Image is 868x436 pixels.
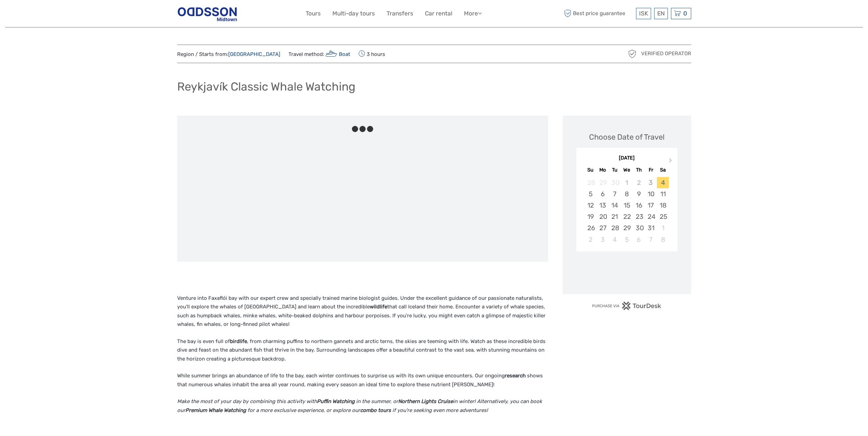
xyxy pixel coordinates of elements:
[425,9,452,19] a: Car rental
[633,222,645,234] div: Choose Thursday, October 30th, 2025
[645,177,657,188] div: Not available Friday, October 3rd, 2025
[247,407,360,413] em: for a more exclusive experience, or explore our
[597,177,609,188] div: Not available Monday, September 29th, 2025
[317,398,355,404] strong: Puffin Watching
[645,211,657,222] div: Choose Friday, October 24th, 2025
[177,294,548,329] p: Venture into Faxaflói bay with our expert crew and specially trained marine biologist guides. Und...
[230,338,247,344] strong: birdlife
[682,10,688,17] span: 0
[609,211,621,222] div: Choose Tuesday, October 21st, 2025
[625,269,629,274] div: Loading...
[597,222,609,234] div: Choose Monday, October 27th, 2025
[392,407,488,413] em: if you're seeking even more adventures!
[358,49,385,59] span: 3 hours
[657,234,669,245] div: Choose Saturday, November 8th, 2025
[360,407,391,413] strong: combo tours
[177,337,548,364] p: The bay is even full of , from charming puffins to northern gannets and arctic terns, the skies a...
[645,234,657,245] div: Choose Friday, November 7th, 2025
[657,211,669,222] div: Choose Saturday, October 25th, 2025
[621,200,633,211] div: Choose Wednesday, October 15th, 2025
[585,211,597,222] div: Choose Sunday, October 19th, 2025
[645,188,657,200] div: Choose Friday, October 10th, 2025
[589,132,664,142] div: Choose Date of Travel
[621,188,633,200] div: Choose Wednesday, October 8th, 2025
[657,200,669,211] div: Choose Saturday, October 18th, 2025
[585,200,597,211] div: Choose Sunday, October 12th, 2025
[585,234,597,245] div: Choose Sunday, November 2nd, 2025
[627,48,638,59] img: verified_operator_grey_128.png
[645,165,657,175] div: Fr
[177,5,237,22] img: Reykjavik Residence
[398,398,453,404] strong: Northern Lights Cruise
[228,51,280,57] a: [GEOGRAPHIC_DATA]
[641,50,691,57] span: Verified Operator
[592,302,661,310] img: PurchaseViaTourDesk.png
[597,211,609,222] div: Choose Monday, October 20th, 2025
[621,211,633,222] div: Choose Wednesday, October 22nd, 2025
[597,188,609,200] div: Choose Monday, October 6th, 2025
[639,10,648,17] span: ISK
[177,80,355,94] h1: Reykjavík Classic Whale Watching
[585,165,597,175] div: Su
[576,155,677,162] div: [DATE]
[306,9,321,19] a: Tours
[645,200,657,211] div: Choose Friday, October 17th, 2025
[505,373,526,379] strong: research
[578,177,675,245] div: month 2025-10
[585,222,597,234] div: Choose Sunday, October 26th, 2025
[621,234,633,245] div: Choose Wednesday, November 5th, 2025
[464,9,482,19] a: More
[324,51,351,57] a: Boat
[177,398,317,404] em: Make the most of your day by combining this activity with
[621,177,633,188] div: Not available Wednesday, October 1st, 2025
[585,177,597,188] div: Not available Sunday, September 28th, 2025
[177,372,548,389] p: While summer brings an abundance of life to the bay, each winter continues to surprise us with it...
[597,165,609,175] div: Mo
[185,407,246,413] strong: Premium Whale Watching
[356,398,398,404] em: in the summer, or
[177,51,280,58] span: Region / Starts from:
[289,49,351,59] span: Travel method:
[633,200,645,211] div: Choose Thursday, October 16th, 2025
[657,165,669,175] div: Sa
[597,200,609,211] div: Choose Monday, October 13th, 2025
[633,177,645,188] div: Not available Thursday, October 2nd, 2025
[654,8,668,19] div: EN
[633,165,645,175] div: Th
[633,188,645,200] div: Choose Thursday, October 9th, 2025
[657,222,669,234] div: Choose Saturday, November 1st, 2025
[370,304,387,310] strong: wildlife
[177,398,542,413] em: in winter! Alternatively, you can book our
[563,8,634,19] span: Best price guarantee
[332,9,375,19] a: Multi-day tours
[609,165,621,175] div: Tu
[609,234,621,245] div: Choose Tuesday, November 4th, 2025
[585,188,597,200] div: Choose Sunday, October 5th, 2025
[387,9,413,19] a: Transfers
[657,188,669,200] div: Choose Saturday, October 11th, 2025
[621,222,633,234] div: Choose Wednesday, October 29th, 2025
[645,222,657,234] div: Choose Friday, October 31st, 2025
[657,177,669,188] div: Choose Saturday, October 4th, 2025
[609,200,621,211] div: Choose Tuesday, October 14th, 2025
[609,177,621,188] div: Not available Tuesday, September 30th, 2025
[633,211,645,222] div: Choose Thursday, October 23rd, 2025
[609,188,621,200] div: Choose Tuesday, October 7th, 2025
[621,165,633,175] div: We
[609,222,621,234] div: Choose Tuesday, October 28th, 2025
[666,156,677,167] button: Next Month
[597,234,609,245] div: Choose Monday, November 3rd, 2025
[633,234,645,245] div: Choose Thursday, November 6th, 2025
